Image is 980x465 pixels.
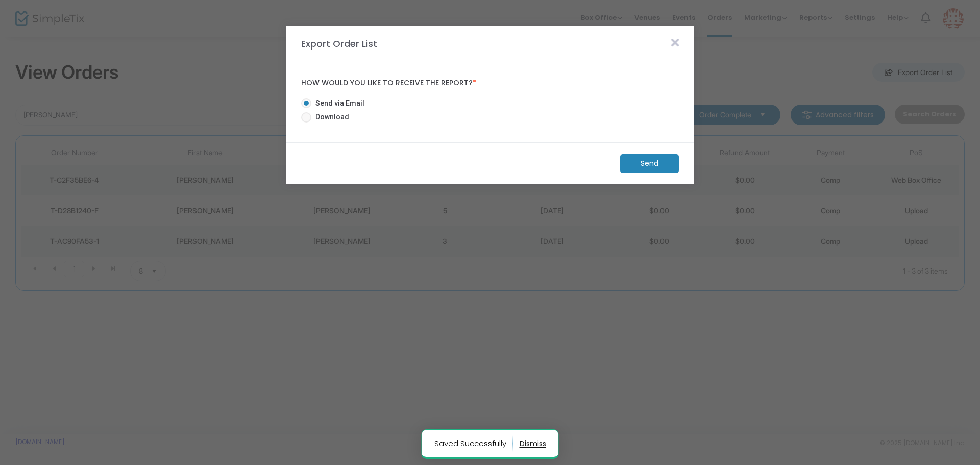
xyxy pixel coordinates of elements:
p: Saved Successfully [434,435,513,452]
label: How would you like to receive the report? [301,79,679,88]
m-button: Send [620,154,679,173]
button: dismiss [520,435,546,452]
m-panel-title: Export Order List [296,37,382,51]
span: Send via Email [311,98,364,109]
span: Download [311,112,349,123]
